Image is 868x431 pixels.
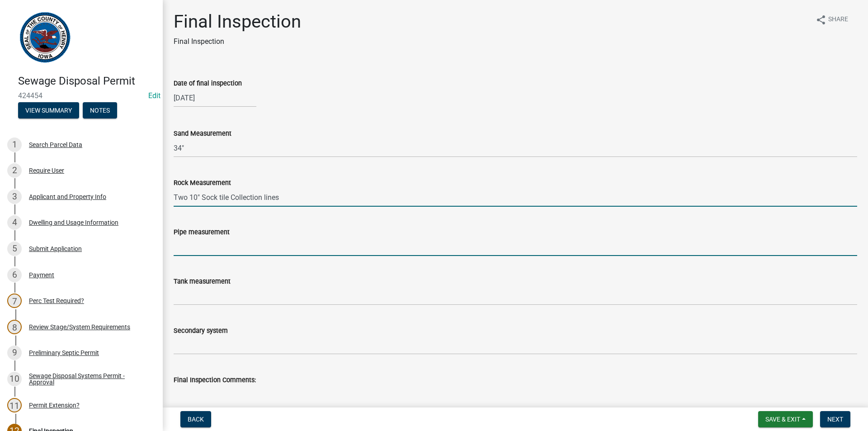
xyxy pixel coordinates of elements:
[29,219,118,226] div: Dwelling and Usage Information
[174,11,301,33] h1: Final Inspection
[174,36,301,47] p: Final Inspection
[180,411,211,427] button: Back
[7,294,22,308] div: 7
[7,137,22,152] div: 1
[820,411,850,427] button: Next
[29,373,148,385] div: Sewage Disposal Systems Permit - Approval
[765,416,800,423] span: Save & Exit
[29,402,80,408] div: Permit Extension?
[148,91,160,100] wm-modal-confirm: Edit Application Number
[29,298,84,304] div: Perc Test Required?
[18,9,72,65] img: Henry County, Iowa
[29,246,82,252] div: Submit Application
[7,268,22,282] div: 6
[7,163,22,178] div: 2
[148,91,160,100] a: Edit
[7,242,22,256] div: 5
[174,229,230,236] label: Pipe measurement
[827,416,843,423] span: Next
[29,167,64,174] div: Require User
[18,75,156,88] h4: Sewage Disposal Permit
[174,81,242,87] label: Date of final inspection
[7,189,22,204] div: 3
[29,350,99,356] div: Preliminary Septic Permit
[7,398,22,412] div: 11
[29,194,106,200] div: Applicant and Property Info
[758,411,813,427] button: Save & Exit
[174,328,228,334] label: Secondary system
[18,107,79,114] wm-modal-confirm: Summary
[174,131,231,137] label: Sand Measurement
[7,372,22,386] div: 10
[174,89,256,107] input: mm/dd/yyyy
[828,14,848,25] span: Share
[18,102,79,118] button: View Summary
[29,324,130,330] div: Review Stage/System Requirements
[7,320,22,334] div: 8
[18,91,145,100] span: 424454
[816,14,826,25] i: share
[188,416,204,423] span: Back
[7,346,22,360] div: 9
[174,377,256,384] label: Final Inspection Comments:
[7,215,22,230] div: 4
[29,272,54,278] div: Payment
[808,11,855,28] button: shareShare
[174,180,231,186] label: Rock Measurement
[83,107,117,114] wm-modal-confirm: Notes
[29,142,82,148] div: Search Parcel Data
[83,102,117,118] button: Notes
[174,279,231,285] label: Tank measurement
